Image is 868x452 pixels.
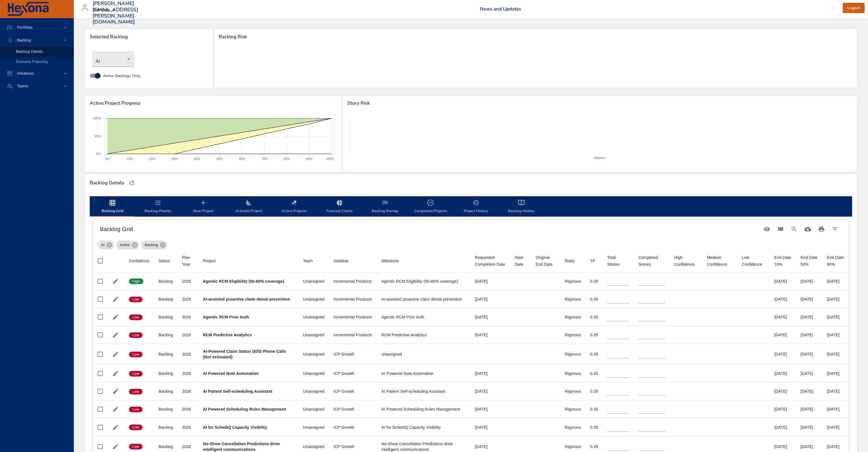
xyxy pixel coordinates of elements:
[182,314,194,320] div: 2026
[475,424,506,430] div: [DATE]
[284,157,290,160] text: 80%
[333,278,372,284] div: Incremental Products
[707,254,733,268] div: Sort
[774,332,792,338] div: [DATE]
[565,332,581,338] div: Rigorous
[590,371,598,376] div: 0.35
[475,444,506,449] div: [DATE]
[800,388,818,394] div: [DATE]
[590,424,598,430] div: 0.35
[381,296,466,302] div: AI-assisted proactive claim denial prevention
[129,371,143,376] span: Low
[171,157,178,160] text: 30%
[158,257,170,264] div: Sort
[105,157,110,160] text: 0%
[182,351,194,357] div: 2026
[333,406,372,412] div: ICP Growth
[381,332,466,338] div: RCM Predictive Analytics
[333,388,372,394] div: ICP Growth
[184,199,223,214] span: New Project
[565,424,581,430] div: Rigorous
[239,157,245,160] text: 60%
[674,254,698,268] div: Sort
[203,425,267,430] b: AI for SchedIQ Capacity Visibility
[515,254,527,268] div: Sort
[129,279,143,284] span: High
[707,254,733,268] div: Medium Confidence
[787,222,801,236] button: Search
[674,254,698,268] div: High Confidence
[182,278,194,284] div: 2026
[827,424,844,430] div: [DATE]
[303,332,324,338] div: Unassigned
[827,296,844,302] div: [DATE]
[93,117,101,120] text: 100%
[827,314,844,320] div: [DATE]
[158,278,173,284] div: Backlog
[475,406,506,412] div: [DATE]
[815,222,828,236] button: Print
[565,278,581,284] div: Rigorous
[774,388,792,394] div: [DATE]
[158,444,173,449] div: Backlog
[774,254,792,268] div: End Date 10%
[306,157,312,160] text: 90%
[129,389,143,394] span: Low
[326,157,334,160] text: 100%
[303,388,324,394] div: Unassigned
[475,254,506,268] div: Requested Completion Date
[638,254,665,268] div: Sort
[638,254,665,268] div: Completed Stories
[158,388,173,394] div: Backlog
[158,424,173,430] div: Backlog
[760,222,774,236] button: Standard Views
[141,240,167,250] div: Backlog
[182,388,194,394] div: 2026
[203,349,286,359] b: AI-Powered Claim Status (835) Phone Calls (Not estimated)
[475,314,506,320] div: [DATE]
[565,257,575,264] div: Sort
[800,444,818,449] div: [DATE]
[203,297,290,301] b: AI-assisted proactive claim denial prevention
[320,199,359,214] span: Forecast Charts
[565,444,581,449] div: Rigorous
[607,254,629,268] div: Sort
[219,34,852,40] span: Backlog Risk
[129,315,143,320] span: Low
[565,371,581,376] div: Rigorous
[800,332,818,338] div: [DATE]
[381,314,466,320] div: Agentic RCM Prior Auth
[381,351,466,357] div: unassigned
[502,199,541,214] span: Backlog History
[565,257,575,264] div: Risky
[590,296,598,302] div: 0.35
[182,406,194,412] div: 2026
[111,313,120,321] button: Edit Project Details
[111,295,120,303] button: Edit Project Details
[103,73,141,79] span: Active Backlogs Only
[158,314,173,320] div: Backlog
[347,100,852,106] span: Story Risk
[129,257,149,264] div: Confidence
[590,351,598,357] div: 0.35
[381,406,466,412] div: AI Powered Scheduling Rules Management
[229,199,268,214] span: Activate Project
[800,406,818,412] div: [DATE]
[742,254,765,268] div: Sort
[182,254,194,268] div: Plan Year
[158,257,173,264] span: Status
[774,371,792,376] div: [DATE]
[158,332,173,338] div: Backlog
[98,242,108,248] span: AI
[141,242,161,248] span: Backlog
[116,240,139,250] div: Active
[480,6,521,12] a: News and Updates
[158,351,173,357] div: Backlog
[111,350,120,358] button: Edit Project Details
[303,444,324,449] div: Unassigned
[774,296,792,302] div: [DATE]
[800,278,818,284] div: [DATE]
[129,425,143,430] span: Low
[129,407,143,412] span: Low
